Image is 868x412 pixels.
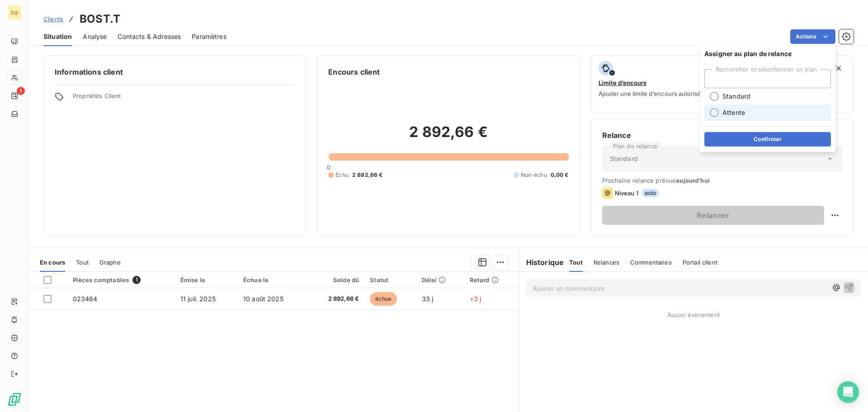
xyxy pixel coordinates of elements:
[602,130,842,141] h6: Relance
[313,276,359,284] div: Solde dû
[80,11,120,27] h3: BOST.T
[180,276,232,284] div: Émise le
[76,259,89,266] span: Tout
[722,92,750,101] span: Standard
[602,206,824,225] button: Relancer
[599,90,701,97] span: Ajouter une limite d’encours autorisé
[243,276,302,284] div: Échue le
[328,66,380,77] h6: Encours client
[327,164,330,171] span: 0
[180,295,216,303] span: 11 juil. 2025
[43,32,72,41] span: Situation
[370,276,410,284] div: Statut
[704,132,831,147] button: Confirmer
[722,108,745,117] span: Attente
[642,189,659,197] span: auto
[594,259,619,266] span: Relances
[610,154,638,163] span: Standard
[683,259,717,266] span: Portail client
[470,276,513,284] div: Retard
[40,259,65,266] span: En cours
[615,189,638,197] span: Niveau 1
[422,295,434,303] span: 33 j
[569,259,583,266] span: Tout
[243,295,283,303] span: 10 août 2025
[73,276,170,284] div: Pièces comptables
[630,259,672,266] span: Commentaires
[118,32,181,41] span: Contacts & Adresses
[676,177,710,184] span: aujourd’hui
[73,92,295,105] span: Propriétés Client
[422,276,459,284] div: Délai
[7,392,22,407] img: Logo LeanPay
[551,171,569,179] span: 0,00 €
[132,276,141,284] span: 1
[192,32,226,41] span: Paramètres
[313,294,359,303] span: 2 892,66 €
[370,292,397,306] span: échue
[837,381,859,403] div: Open Intercom Messenger
[700,44,835,64] span: Assigner au plan de relance
[43,14,63,24] a: Clients
[43,15,63,23] span: Clients
[519,257,564,268] h6: Historique
[591,55,720,113] button: Limite d’encoursAjouter une limite d’encours autorisé
[470,295,481,303] span: +3 j
[521,171,547,179] span: Non-échu
[667,311,720,318] span: Aucun évènement
[83,32,107,41] span: Analyse
[7,5,22,20] div: EQ
[7,89,21,103] a: 1
[17,87,25,95] span: 1
[599,79,646,86] span: Limite d’encours
[352,171,383,179] span: 2 892,66 €
[99,259,121,266] span: Graphe
[73,295,98,303] span: 023464
[602,177,842,184] span: Prochaine relance prévue
[55,66,295,77] h6: Informations client
[790,29,835,44] button: Actions
[335,171,349,179] span: Échu
[328,123,568,150] h2: 2 892,66 €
